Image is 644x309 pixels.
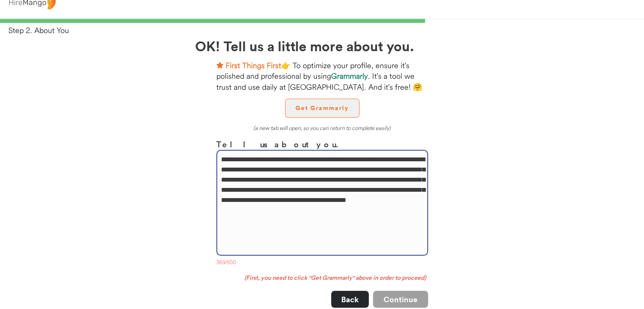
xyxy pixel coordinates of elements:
[216,60,428,92] div: 👉 To optimize your profile, ensure it's polished and professional by using . It's a tool we trust...
[331,71,368,81] strong: Grammarly
[195,36,449,56] h2: OK! Tell us a little more about you.
[373,291,428,308] button: Continue
[331,291,369,308] button: Back
[216,138,428,150] h3: Tell us about you.
[253,124,391,131] em: (a new tab will open, so you can return to complete easily)
[2,19,642,23] div: 66%
[216,259,428,268] div: 369/500
[226,61,281,70] strong: First Things First
[285,99,359,118] button: Get Grammarly
[8,25,644,36] div: Step 2. About You
[216,274,428,282] div: (First, you need to click "Get Grammarly" above in order to proceed)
